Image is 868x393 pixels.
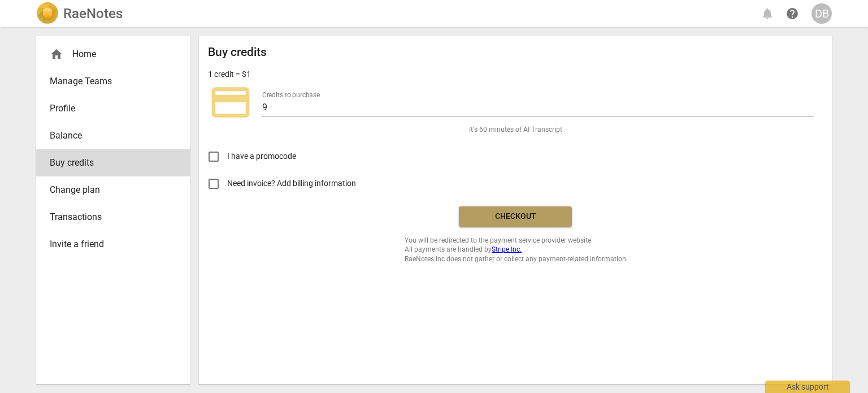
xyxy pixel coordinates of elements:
[468,211,563,222] span: Checkout
[36,149,190,176] a: Buy credits
[459,206,572,227] button: Checkout
[36,2,59,25] img: Logo
[50,129,167,142] span: Balance
[36,204,190,231] a: Transactions
[50,47,63,61] span: home
[405,236,626,264] span: You will be redirected to the payment service provider website. All payments are handled by RaeNo...
[765,381,850,393] div: Ask support
[469,125,562,135] span: It's 60 minutes of AI Transcript
[50,102,167,115] span: Profile
[227,150,296,162] span: I have a promocode
[36,176,190,204] a: Change plan
[50,47,167,61] div: Home
[227,178,358,189] span: Need invoice? Add billing information
[50,156,167,170] span: Buy credits
[36,231,190,258] a: Invite a friend
[63,6,123,21] h2: RaeNotes
[36,41,190,68] div: Home
[50,183,167,197] span: Change plan
[782,3,802,24] a: Help
[208,45,267,59] h2: Buy credits
[785,7,799,20] span: help
[50,210,167,224] span: Transactions
[492,245,522,253] a: Stripe Inc.
[36,68,190,95] a: Manage Teams
[36,122,190,149] a: Balance
[208,80,253,125] span: credit_card
[50,237,167,251] span: Invite a friend
[50,75,167,88] span: Manage Teams
[36,2,123,25] a: LogoRaeNotes
[262,92,320,98] label: Credits to purchase
[36,95,190,122] a: Profile
[208,68,251,80] p: 1 credit = $1
[811,3,832,24] button: DB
